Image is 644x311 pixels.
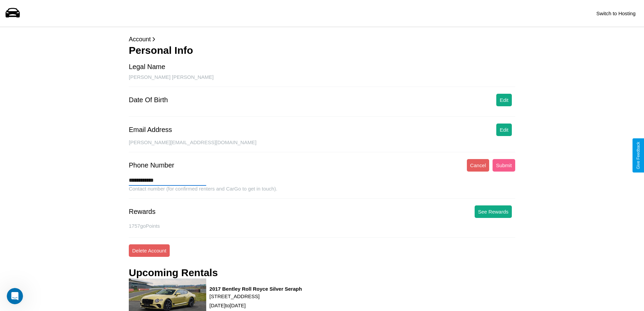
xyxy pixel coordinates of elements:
button: Switch to Hosting [593,7,639,20]
div: [PERSON_NAME] [PERSON_NAME] [129,74,515,87]
p: [STREET_ADDRESS] [210,292,302,301]
h3: Upcoming Rentals [129,267,218,279]
h3: Personal Info [129,45,515,56]
p: [DATE] to [DATE] [210,301,302,310]
p: 1757 goPoints [129,221,515,230]
iframe: Intercom live chat [7,288,23,304]
button: Cancel [467,159,490,172]
div: Email Address [129,126,172,134]
div: Contact number (for confirmed renters and CarGo to get in touch). [129,186,515,199]
button: Submit [493,159,515,172]
button: Edit [496,124,512,136]
button: Edit [496,94,512,106]
div: Give Feedback [636,142,641,169]
h3: 2017 Bentley Roll Royce Silver Seraph [210,286,302,292]
button: See Rewards [475,205,512,218]
div: Date Of Birth [129,96,168,104]
div: [PERSON_NAME][EMAIL_ADDRESS][DOMAIN_NAME] [129,139,515,152]
button: Delete Account [129,244,170,257]
div: Phone Number [129,161,174,169]
div: Rewards [129,208,156,216]
p: Account [129,34,515,45]
div: Legal Name [129,63,165,71]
